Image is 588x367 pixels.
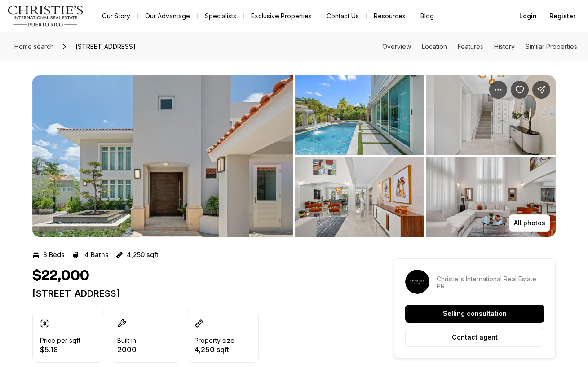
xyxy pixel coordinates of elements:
[11,39,57,54] a: Home search
[382,43,577,50] nav: Page section menu
[494,43,515,50] a: Skip to: History
[405,305,544,323] button: Selling consultation
[117,337,136,344] p: Built in
[244,10,319,22] a: Exclusive Properties
[72,39,139,54] span: [STREET_ADDRESS]
[426,75,556,155] button: View image gallery
[509,214,550,232] button: All photos
[32,75,293,237] li: 1 of 10
[198,10,243,22] a: Specialists
[405,328,544,347] button: Contact agent
[489,81,507,99] button: Property options
[32,75,293,237] button: View image gallery
[519,13,537,20] span: Login
[95,10,137,22] a: Our Story
[7,5,84,27] img: logo
[426,157,556,237] button: View image gallery
[295,75,556,237] li: 2 of 10
[413,10,441,22] a: Blog
[549,13,575,20] span: Register
[544,7,581,25] button: Register
[526,43,577,50] a: Skip to: Similar Properties
[32,288,362,299] p: [STREET_ADDRESS]
[40,337,80,344] p: Price per sqft
[295,75,424,155] button: View image gallery
[458,43,483,50] a: Skip to: Features
[138,10,197,22] a: Our Advantage
[532,81,550,99] button: Share Property: 186 DORADO BEACH EAST
[511,81,529,99] button: Save Property: 186 DORADO BEACH EAST
[319,10,366,22] button: Contact Us
[117,346,137,353] p: 2000
[84,251,109,258] p: 4 Baths
[127,251,159,258] p: 4,250 sqft
[367,10,413,22] a: Resources
[14,43,54,50] span: Home search
[32,267,89,284] h1: $22,000
[437,275,544,290] p: Christie's International Real Estate PR
[40,346,80,353] p: $5.18
[295,157,424,237] button: View image gallery
[72,248,109,262] button: 4 Baths
[514,219,545,227] p: All photos
[32,75,556,237] div: Listing Photos
[195,346,234,353] p: 4,250 sqft
[382,43,411,50] a: Skip to: Overview
[422,43,447,50] a: Skip to: Location
[43,251,65,258] p: 3 Beds
[514,7,542,25] button: Login
[195,337,234,344] p: Property size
